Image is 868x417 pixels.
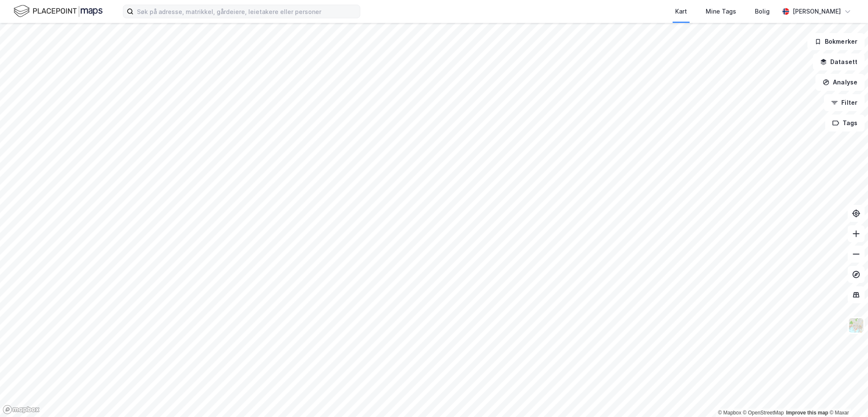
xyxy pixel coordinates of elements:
[813,53,865,70] button: Datasett
[825,115,865,132] button: Tags
[706,6,736,17] div: Mine Tags
[755,6,770,17] div: Bolig
[848,317,864,333] img: Z
[134,5,360,18] input: Søk på adresse, matrikkel, gårdeiere, leietakere eller personer
[793,6,841,17] div: [PERSON_NAME]
[14,4,103,19] img: logo.f888ab2527a4732fd821a326f86c7f29.svg
[786,410,828,416] a: Improve this map
[718,410,741,416] a: Mapbox
[807,33,865,50] button: Bokmerker
[824,94,865,111] button: Filter
[815,74,865,91] button: Analyse
[3,405,40,414] a: Mapbox homepage
[826,376,868,417] iframe: Chat Widget
[675,6,687,17] div: Kart
[826,376,868,417] div: Kontrollprogram for chat
[743,410,784,416] a: OpenStreetMap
